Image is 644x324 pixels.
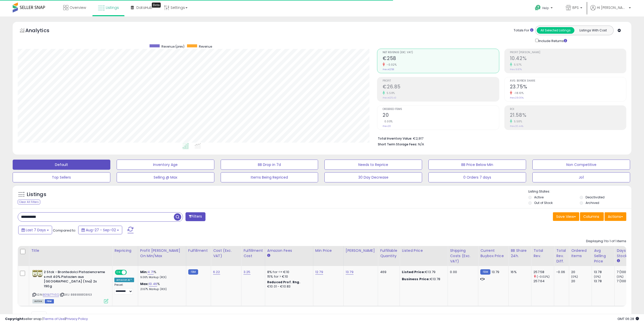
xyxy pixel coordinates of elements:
div: Profit [PERSON_NAME] on Min/Max [140,248,184,259]
span: ROI [510,108,626,111]
h2: €26.85 [383,84,499,91]
div: Min Price [315,248,341,253]
b: Reduced Prof. Rng. [267,280,300,284]
h2: 10.42% [510,55,626,62]
span: Profit [383,80,499,82]
div: Ordered Items [571,248,590,259]
div: Total Rev. [533,248,552,259]
div: [PERSON_NAME] [346,248,376,253]
div: 16% [511,270,527,274]
button: Listings With Cost [574,27,612,34]
button: Non Competitive [532,160,630,170]
p: 9.06% Markup (ROI) [140,276,182,279]
span: All listings currently available for purchase on Amazon [32,299,44,303]
div: €13.78 [402,277,444,281]
strong: Copyright [5,316,24,321]
button: 0 Orders 7 days [428,172,526,182]
small: Prev: 20 [383,125,391,128]
h5: Listings [27,191,46,198]
a: Hi [PERSON_NAME] [590,5,631,16]
div: 257.64 [533,279,554,283]
div: % [140,270,182,279]
button: Items Being Repriced [221,172,318,182]
span: FBM [45,299,54,303]
a: Privacy Policy [66,316,88,321]
button: Jo1 [532,172,630,182]
button: Top Sellers [13,172,110,182]
div: 20 [571,279,592,283]
div: Fulfillable Quantity [380,248,398,259]
span: ON [115,270,122,275]
div: 15% for > €10 [267,274,309,279]
button: Actions [605,212,626,221]
b: Max: [140,281,149,286]
button: All Selected Listings [537,27,574,34]
span: OFF [126,270,134,275]
span: DataHub [136,5,152,10]
div: 257.58 [533,270,554,274]
a: 12.79 [315,270,323,275]
small: (0%) [594,275,601,279]
button: Columns [580,212,604,221]
span: Last 7 Days [26,227,46,233]
div: Current Buybox Price [480,248,506,259]
th: The percentage added to the cost of goods (COGS) that forms the calculator for Min & Max prices. [138,246,186,266]
small: -18.10% [512,91,524,95]
span: Compared to: [53,228,76,233]
div: 20 [571,270,592,274]
span: Net Revenue (Exc. VAT) [383,51,499,54]
img: 41AtSyR5T2L._SL40_.jpg [32,270,43,278]
small: 5.58% [385,91,395,95]
button: Save View [553,212,579,221]
div: 13.78 [594,270,614,274]
div: 0.00 [450,270,474,274]
span: Aug-27 - Sep-02 [86,227,116,233]
div: Days In Stock [617,248,635,259]
h2: 23.75% [510,84,626,91]
div: Total Rev. Diff. [556,248,567,264]
h2: 21.58% [510,112,626,119]
b: Listed Price: [402,270,425,274]
div: Amazon AI * [114,278,134,282]
div: Title [31,248,110,253]
div: Preset: [114,283,134,295]
div: -0.06 [556,270,565,274]
h2: 20 [383,112,499,119]
span: Overview [70,5,86,10]
div: Tooltip anchor [152,3,161,8]
button: 30 Day Decrease [324,172,422,182]
b: 2 Stck - Brontedolci Pistaziencreme s mit 40% Pistazien aus [GEOGRAPHIC_DATA] (tna) 2x 190g [44,270,105,290]
span: Revenue (prev) [161,44,184,49]
div: Totals For [514,28,533,33]
button: Inventory Age [117,160,214,170]
span: Avg. Buybox Share [510,80,626,82]
div: BB Share 24h. [511,248,529,259]
div: 469 [380,270,396,274]
small: Prev: €25.43 [383,96,396,99]
small: Prev: 9.87% [510,68,522,71]
div: Include Returns [531,38,573,44]
small: (0%) [617,275,624,279]
div: 13.78 [594,279,614,283]
a: 3.25 [243,270,251,275]
p: 21.67% Markup (ROI) [140,288,182,291]
small: Prev: 29.00% [510,96,524,99]
label: Out of Stock [534,201,553,205]
p: Listing States: [528,189,631,194]
div: Listed Price [402,248,446,253]
small: (-0.02%) [537,275,550,279]
small: FBM [480,269,490,275]
span: Columns [583,214,599,219]
a: 10.46 [149,281,157,287]
span: Listings [106,5,119,10]
span: | SKU: 88888810863 [60,293,92,297]
h5: Analytics [25,27,59,35]
div: Shipping Costs (Exc. VAT) [450,248,476,264]
small: 5.57% [512,63,522,67]
button: BB Drop in 7d [221,160,318,170]
div: seller snap | | [5,317,88,321]
small: 0.00% [383,120,393,123]
div: Displaying 1 to 1 of 1 items [586,239,626,244]
button: Default [13,160,110,170]
div: Clear All Filters [18,200,40,204]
